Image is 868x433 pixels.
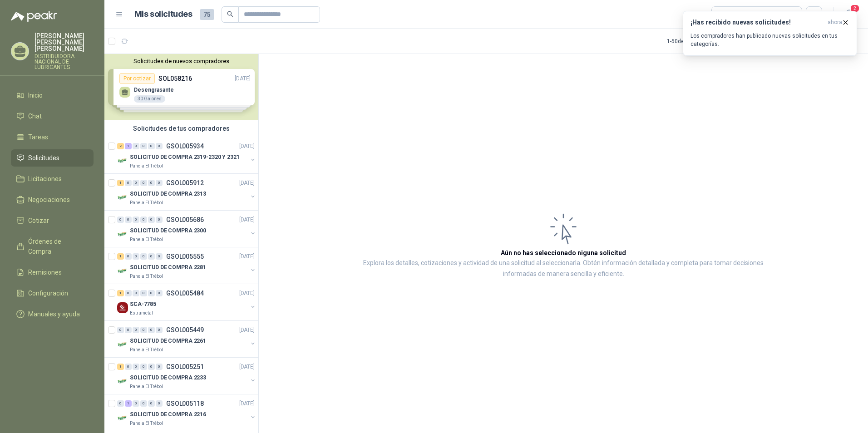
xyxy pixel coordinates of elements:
h3: ¡Has recibido nuevas solicitudes! [690,19,824,26]
p: GSOL005934 [166,143,204,149]
div: 0 [133,400,139,407]
a: Cotizar [11,212,94,229]
div: Todas [717,10,736,20]
div: 0 [125,253,132,260]
a: 1 0 0 0 0 0 GSOL005251[DATE] Company LogoSOLICITUD DE COMPRA 2233Panela El Trébol [117,361,256,390]
div: 0 [125,364,132,370]
div: 0 [156,400,163,407]
span: Remisiones [28,267,62,277]
a: 0 0 0 0 0 0 GSOL005449[DATE] Company LogoSOLICITUD DE COMPRA 2261Panela El Trébol [117,325,256,354]
div: 1 - 50 de 53 [667,34,720,49]
a: 1 0 0 0 0 0 GSOL005555[DATE] Company LogoSOLICITUD DE COMPRA 2281Panela El Trébol [117,251,256,280]
p: [DATE] [239,289,255,298]
div: Solicitudes de nuevos compradoresPor cotizarSOL058216[DATE] Desengrasante30 GalonesPor cotizarSOL... [104,54,258,120]
div: 0 [140,180,147,186]
a: Inicio [11,87,94,104]
div: 0 [148,216,155,223]
h3: Aún no has seleccionado niguna solicitud [501,248,626,258]
span: Inicio [28,90,43,100]
div: 1 [125,143,132,149]
span: Solicitudes [28,153,59,163]
img: Company Logo [117,413,128,423]
div: 0 [156,216,163,223]
p: Panela El Trébol [130,162,163,170]
img: Company Logo [117,339,128,350]
a: Chat [11,108,94,125]
div: 0 [140,400,147,407]
span: 2 [850,4,860,13]
p: DISTRIBUIDORA NACIONAL DE LUBRICANTES [35,54,94,70]
div: 0 [133,216,139,223]
p: SOLICITUD DE COMPRA 2319-2320 Y 2321 [130,153,240,162]
p: Panela El Trébol [130,199,163,207]
div: 0 [156,290,163,296]
div: 0 [133,364,139,370]
div: 0 [148,290,155,296]
p: Los compradores han publicado nuevas solicitudes en tus categorías. [690,32,849,48]
div: 2 [117,143,124,149]
div: 0 [148,364,155,370]
p: GSOL005251 [166,364,204,370]
div: 0 [117,327,124,333]
p: Panela El Trébol [130,236,163,243]
div: 0 [117,216,124,223]
a: Remisiones [11,264,94,281]
span: 75 [200,9,214,20]
p: GSOL005449 [166,327,204,333]
span: Chat [28,111,42,121]
div: 0 [156,253,163,260]
a: 1 0 0 0 0 0 GSOL005484[DATE] Company LogoSCA-7785Estrumetal [117,288,256,317]
div: 0 [156,143,163,149]
p: [DATE] [239,179,255,187]
div: 0 [156,364,163,370]
div: 0 [140,216,147,223]
div: 1 [117,364,124,370]
p: [DATE] [239,252,255,261]
button: 2 [841,6,857,23]
p: Panela El Trébol [130,346,163,354]
span: ahora [828,19,842,26]
div: 0 [140,253,147,260]
p: SOLICITUD DE COMPRA 2233 [130,374,206,382]
span: Negociaciones [28,195,70,205]
div: 0 [133,180,139,186]
span: Tareas [28,132,48,142]
div: 0 [133,290,139,296]
span: Licitaciones [28,174,62,184]
p: [DATE] [239,363,255,371]
p: GSOL005912 [166,180,204,186]
img: Company Logo [117,229,128,240]
span: Configuración [28,288,68,298]
div: 1 [125,400,132,407]
div: 0 [125,216,132,223]
div: 0 [140,290,147,296]
span: search [227,11,233,17]
p: SOLICITUD DE COMPRA 2261 [130,337,206,345]
div: 0 [125,290,132,296]
p: SOLICITUD DE COMPRA 2313 [130,190,206,198]
div: 0 [125,180,132,186]
div: 1 [117,253,124,260]
span: Manuales y ayuda [28,309,80,319]
div: 1 [117,290,124,296]
h1: Mis solicitudes [134,8,192,21]
a: Configuración [11,285,94,302]
p: [DATE] [239,326,255,335]
div: Solicitudes de tus compradores [104,120,258,137]
p: SOLICITUD DE COMPRA 2281 [130,263,206,272]
div: 0 [133,253,139,260]
p: SOLICITUD DE COMPRA 2300 [130,226,206,235]
div: 0 [140,143,147,149]
div: 0 [133,327,139,333]
p: Panela El Trébol [130,420,163,427]
a: 1 0 0 0 0 0 GSOL005912[DATE] Company LogoSOLICITUD DE COMPRA 2313Panela El Trébol [117,177,256,207]
div: 0 [148,143,155,149]
div: 0 [140,364,147,370]
p: SOLICITUD DE COMPRA 2216 [130,410,206,419]
div: 0 [156,180,163,186]
p: GSOL005118 [166,400,204,407]
p: Panela El Trébol [130,383,163,390]
div: 0 [133,143,139,149]
a: Órdenes de Compra [11,233,94,260]
a: 0 1 0 0 0 0 GSOL005118[DATE] Company LogoSOLICITUD DE COMPRA 2216Panela El Trébol [117,398,256,427]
